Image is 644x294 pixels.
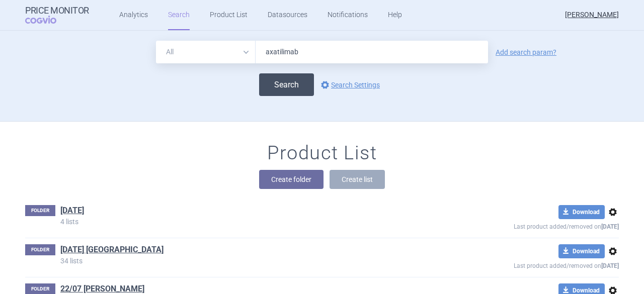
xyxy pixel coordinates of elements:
[267,142,377,165] h1: Product List
[60,244,164,257] h1: 17/07/2025 Beksultan
[441,219,619,232] p: Last product added/removed on
[60,244,164,255] a: [DATE] [GEOGRAPHIC_DATA]
[319,79,380,91] a: Search Settings
[601,262,619,269] strong: [DATE]
[259,73,314,96] button: Search
[25,244,55,255] p: FOLDER
[25,205,55,216] p: FOLDER
[25,6,89,16] strong: Price Monitor
[558,244,605,258] button: Download
[60,257,441,264] p: 34 lists
[60,218,441,225] p: 4 lists
[25,16,70,24] span: COGVIO
[60,205,84,218] h1: 16/01/2025
[330,170,385,189] button: Create list
[25,6,89,25] a: Price MonitorCOGVIO
[496,49,556,56] a: Add search param?
[60,205,84,216] a: [DATE]
[259,170,324,189] button: Create folder
[441,258,619,271] p: Last product added/removed on
[558,205,605,219] button: Download
[601,223,619,230] strong: [DATE]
